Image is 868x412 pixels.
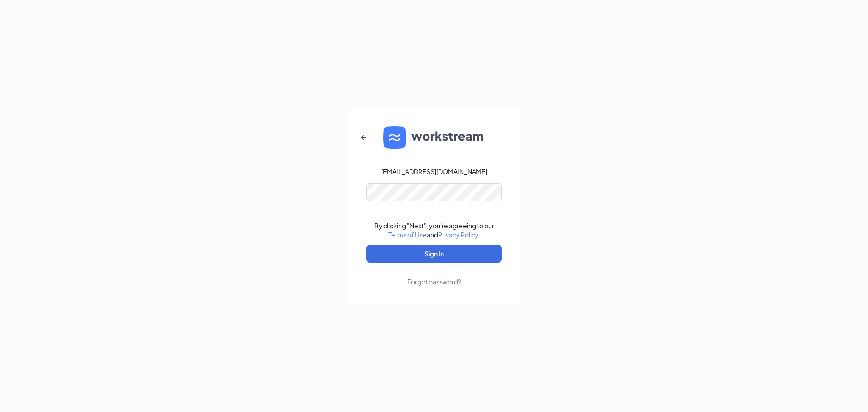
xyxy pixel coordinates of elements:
[407,263,461,286] a: Forgot password?
[383,126,485,149] img: WS logo and Workstream text
[366,245,502,263] button: Sign In
[358,132,369,143] svg: ArrowLeftNew
[388,231,427,239] a: Terms of Use
[407,277,461,286] div: Forgot password?
[381,167,487,176] div: [EMAIL_ADDRESS][DOMAIN_NAME]
[438,231,478,239] a: Privacy Policy
[374,221,494,239] div: By clicking "Next", you're agreeing to our and .
[353,127,374,148] button: ArrowLeftNew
